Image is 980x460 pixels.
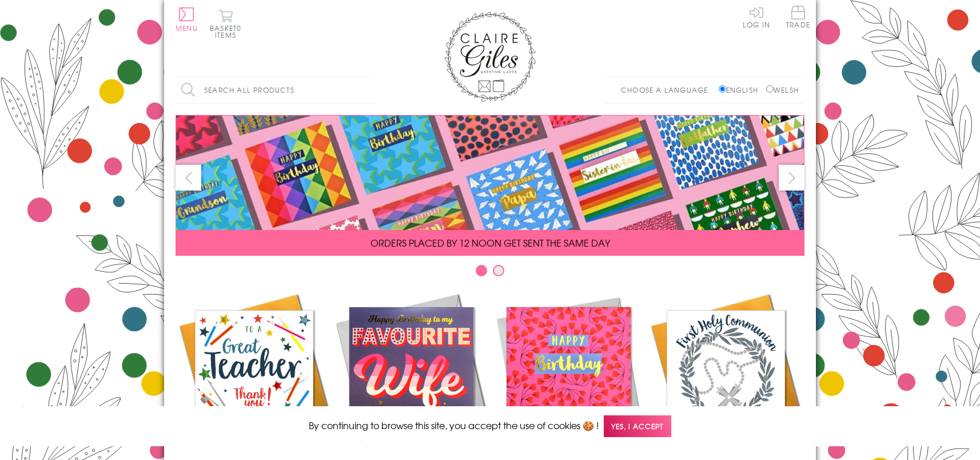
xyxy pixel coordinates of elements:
[364,77,376,103] input: Search
[604,415,671,438] span: Yes, I accept
[743,6,770,28] a: Log In
[621,85,716,95] p: Choose a language:
[176,77,376,103] input: Search all products
[493,265,504,276] button: Carousel Page 2
[719,85,764,95] label: English
[176,7,198,31] button: Menu
[786,6,810,30] a: Trade
[766,85,774,93] input: Welsh
[719,85,726,93] input: English
[766,85,799,95] label: Welsh
[176,165,201,191] button: prev
[786,6,810,28] span: Trade
[779,165,804,191] button: next
[176,23,198,33] span: Menu
[444,11,536,102] img: Claire Giles Greetings Cards
[176,264,804,282] div: Carousel Pagination
[476,265,487,276] button: Carousel Page 1 (Current Slide)
[371,236,610,249] span: ORDERS PLACED BY 12 NOON GET SENT THE SAME DAY
[215,23,241,40] span: 0 items
[210,9,241,38] button: Basket0 items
